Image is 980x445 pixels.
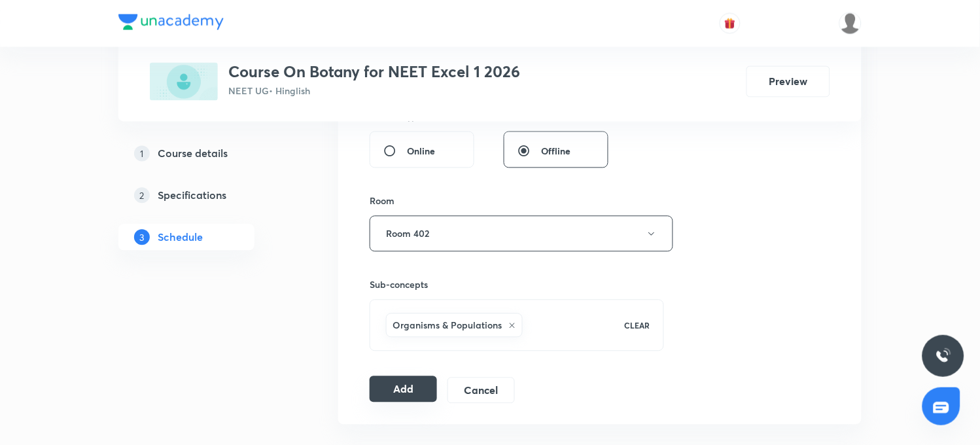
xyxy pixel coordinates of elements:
[150,63,218,101] img: 968A5D65-695C-4D3C-BB36-8396D7AE0467_plus.png
[118,14,224,33] a: Company Logo
[370,194,394,208] h6: Room
[370,278,664,292] h6: Sub-concepts
[158,188,226,204] h5: Specifications
[393,319,502,332] h6: Organisms & Populations
[720,13,741,34] button: avatar
[134,146,150,162] p: 1
[407,145,436,158] span: Online
[625,320,650,332] p: CLEAR
[447,378,515,404] button: Cancel
[746,66,830,98] button: Preview
[118,183,296,209] a: 2Specifications
[936,348,951,364] img: ttu
[158,230,203,245] h5: Schedule
[370,216,673,252] button: Room 402
[724,18,736,29] img: avatar
[228,63,520,82] h3: Course On Botany for NEET Excel 1 2026
[118,141,296,167] a: 1Course details
[839,12,862,35] img: Vinita Malik
[228,84,520,98] p: NEET UG • Hinglish
[158,146,228,162] h5: Course details
[118,14,224,30] img: Company Logo
[370,376,437,402] button: Add
[541,145,571,158] span: Offline
[134,188,150,204] p: 2
[134,230,150,245] p: 3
